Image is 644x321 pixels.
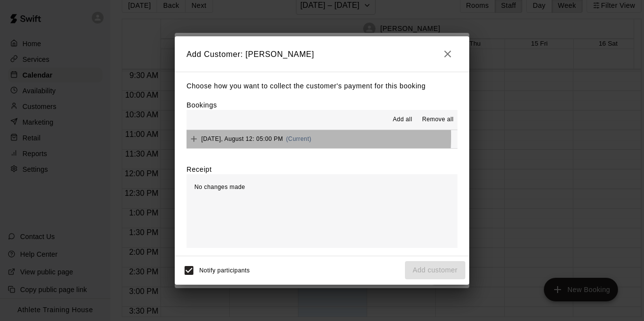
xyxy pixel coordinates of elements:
[393,115,412,125] span: Add all
[187,130,457,148] button: Add[DATE], August 12: 05:00 PM(Current)
[194,184,245,190] span: No changes made
[286,135,312,142] span: (Current)
[187,135,201,142] span: Add
[187,80,457,92] p: Choose how you want to collect the customer's payment for this booking
[387,112,418,128] button: Add all
[422,115,454,125] span: Remove all
[187,101,217,109] label: Bookings
[175,36,469,72] h2: Add Customer: [PERSON_NAME]
[187,164,212,174] label: Receipt
[199,267,250,274] span: Notify participants
[418,112,457,128] button: Remove all
[201,135,283,142] span: [DATE], August 12: 05:00 PM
